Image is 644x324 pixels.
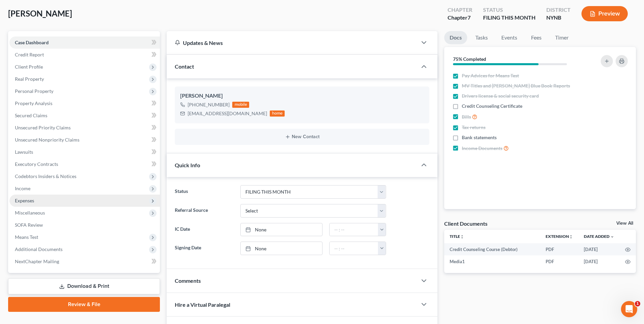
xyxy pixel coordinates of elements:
span: Codebtors Insiders & Notices [15,173,76,179]
span: MV-Titles and [PERSON_NAME] Blue Book Reports [462,82,570,89]
span: Income [15,185,30,191]
label: IC Date [171,223,237,236]
span: Property Analysis [15,100,52,106]
span: Additional Documents [15,246,63,252]
span: NextChapter Mailing [15,258,59,264]
span: Unsecured Priority Claims [15,125,71,130]
a: View All [616,221,633,226]
a: Events [496,31,523,44]
span: Tax returns [462,124,485,131]
div: mobile [232,102,249,108]
a: Date Added expand_more [584,234,614,239]
label: Referral Source [171,204,237,218]
span: SOFA Review [15,222,43,228]
a: None [241,223,322,236]
span: Hire a Virtual Paralegal [175,301,230,308]
span: Bills [462,114,471,120]
div: NYNB [546,14,571,22]
div: FILING THIS MONTH [483,14,535,22]
a: SOFA Review [9,219,160,231]
span: Drivers license & social security card [462,93,539,99]
div: home [270,110,285,117]
label: Signing Date [171,242,237,255]
input: -- : -- [330,223,378,236]
a: Titleunfold_more [450,234,464,239]
span: Case Dashboard [15,40,49,45]
td: [DATE] [578,255,620,268]
a: Tasks [470,31,493,44]
a: Docs [444,31,467,44]
span: Miscellaneous [15,210,45,216]
td: PDF [540,243,578,255]
td: PDF [540,255,578,268]
span: Comments [175,277,201,284]
span: Credit Report [15,52,44,57]
a: None [241,242,322,255]
span: Pay Advices for Means Test [462,72,519,79]
strong: 75% Completed [453,56,486,62]
span: Income Documents [462,145,502,152]
a: Unsecured Priority Claims [9,122,160,134]
span: Credit Counseling Certificate [462,103,522,109]
div: Client Documents [444,220,487,227]
i: expand_more [610,235,614,239]
span: Unsecured Nonpriority Claims [15,137,79,143]
a: NextChapter Mailing [9,255,160,268]
span: Expenses [15,198,34,203]
span: Lawsuits [15,149,33,155]
a: Download & Print [8,278,160,294]
input: -- : -- [330,242,378,255]
span: Contact [175,63,194,70]
span: Real Property [15,76,44,82]
div: [PERSON_NAME] [180,92,424,100]
span: Executory Contracts [15,161,58,167]
div: District [546,6,571,14]
span: Secured Claims [15,113,47,118]
a: Extensionunfold_more [546,234,573,239]
td: [DATE] [578,243,620,255]
a: Executory Contracts [9,158,160,170]
div: Updates & News [175,39,409,46]
div: [EMAIL_ADDRESS][DOMAIN_NAME] [188,110,267,117]
div: Chapter [448,6,472,14]
span: Personal Property [15,88,53,94]
td: Credit Counseling Course (Debtor) [444,243,540,255]
a: Credit Report [9,49,160,61]
iframe: Intercom live chat [621,301,637,317]
span: [PERSON_NAME] [8,8,72,18]
span: Means Test [15,234,38,240]
button: Preview [581,6,628,21]
a: Property Analysis [9,97,160,109]
button: New Contact [180,134,424,140]
div: Chapter [448,14,472,22]
label: Status [171,185,237,199]
span: Bank statements [462,134,497,141]
a: Review & File [8,297,160,312]
span: 1 [635,301,640,306]
a: Secured Claims [9,109,160,122]
a: Case Dashboard [9,36,160,49]
i: unfold_more [460,235,464,239]
span: Client Profile [15,64,43,70]
span: Quick Info [175,162,200,168]
a: Timer [550,31,574,44]
a: Fees [525,31,547,44]
i: unfold_more [569,235,573,239]
a: Lawsuits [9,146,160,158]
span: 7 [468,14,471,21]
td: Media1 [444,255,540,268]
a: Unsecured Nonpriority Claims [9,134,160,146]
div: Status [483,6,535,14]
div: [PHONE_NUMBER] [188,101,230,108]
